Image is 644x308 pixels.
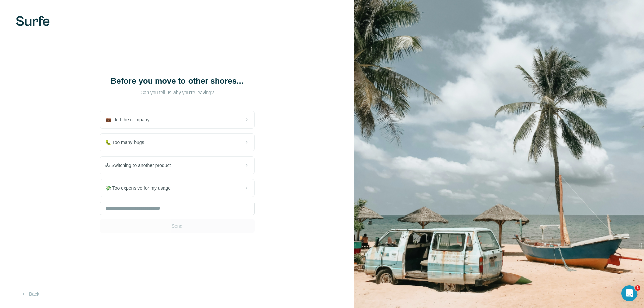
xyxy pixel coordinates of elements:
p: Can you tell us why you're leaving? [110,89,244,96]
span: 🐛 Too many bugs [105,139,150,146]
img: Surfe's logo [16,16,50,26]
span: 💸 Too expensive for my usage [105,185,176,191]
span: 🕹 Switching to another product [105,162,176,169]
iframe: Intercom live chat [621,285,637,301]
h1: Before you move to other shores... [110,76,244,86]
span: 1 [635,285,640,291]
span: 💼 I left the company [105,116,155,123]
button: Back [16,288,44,300]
